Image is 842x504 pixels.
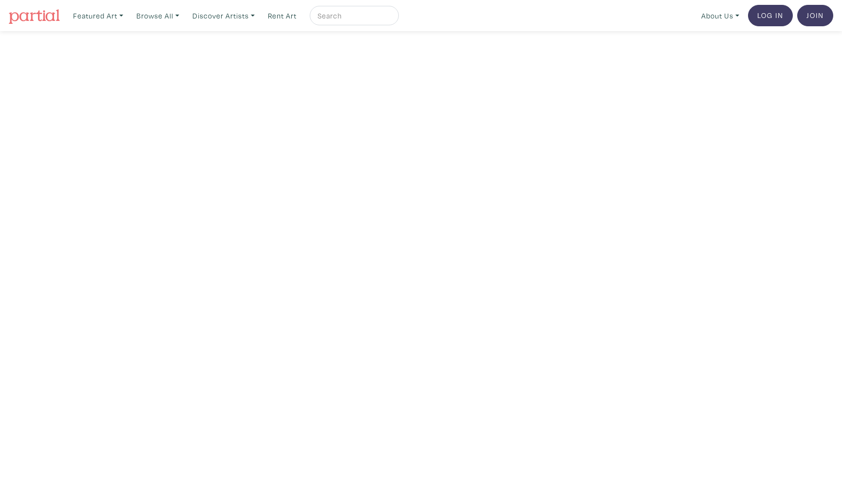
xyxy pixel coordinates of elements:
a: Rent Art [263,6,301,26]
a: Featured Art [69,6,128,26]
a: Discover Artists [188,6,259,26]
a: Browse All [132,6,184,26]
a: About Us [697,6,744,26]
a: Join [797,5,833,26]
a: Log In [748,5,793,26]
input: Search [317,10,390,22]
